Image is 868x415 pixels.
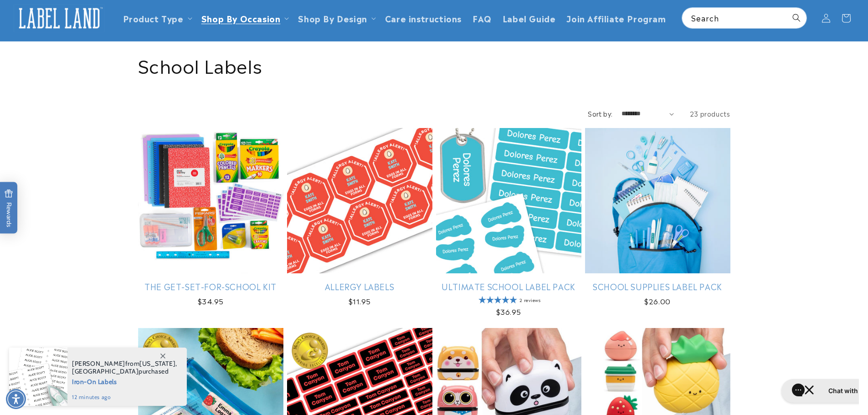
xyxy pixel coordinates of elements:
span: 23 products [690,109,730,118]
button: Search [786,8,806,28]
a: Allergy Labels [287,281,432,292]
a: Shop By Design [298,12,367,24]
img: Label Land [14,4,105,32]
span: Rewards [5,189,13,227]
a: Care instructions [380,7,467,29]
a: Label Land [10,0,108,36]
a: Ultimate School Label Pack [436,281,581,292]
a: FAQ [467,7,497,29]
span: Shop By Occasion [201,13,281,23]
button: Open gorgias live chat [5,3,101,27]
summary: Shop By Design [293,7,379,29]
h1: School Labels [138,53,730,77]
a: Product Type [123,12,184,24]
summary: Product Type [118,7,196,29]
span: FAQ [473,13,492,23]
span: from , purchased [72,360,177,375]
span: Care instructions [385,13,462,23]
span: [PERSON_NAME] [72,359,125,368]
iframe: Gorgias live chat messenger [777,376,859,406]
summary: Shop By Occasion [196,7,293,29]
a: The Get-Set-for-School Kit [138,281,283,292]
a: Join Affiliate Program [561,7,671,29]
div: Accessibility Menu [6,389,26,409]
a: School Supplies Label Pack [585,281,730,292]
span: Label Guide [503,13,556,23]
span: Join Affiliate Program [566,13,666,23]
span: [GEOGRAPHIC_DATA] [72,367,139,375]
a: Label Guide [497,7,561,29]
span: [US_STATE] [139,359,175,368]
h1: Chat with us [51,10,90,20]
label: Sort by: [588,109,612,118]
